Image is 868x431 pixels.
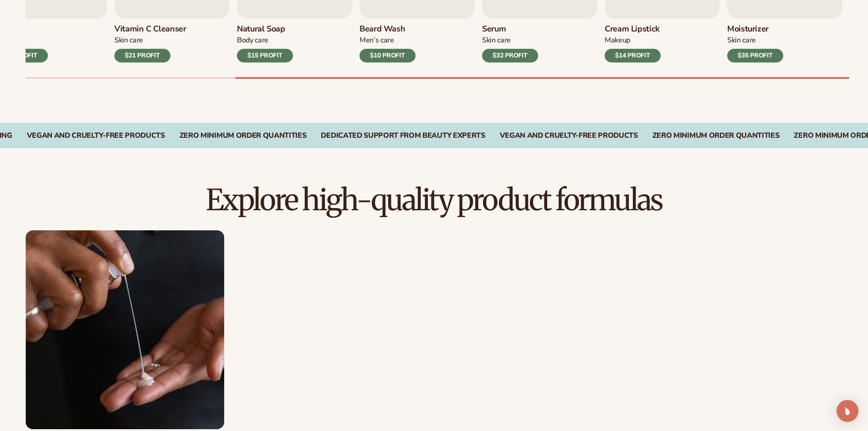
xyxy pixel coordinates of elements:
[482,24,538,34] h3: Serum
[321,131,485,140] div: DEDICATED SUPPORT FROM BEAUTY EXPERTS
[114,49,170,62] div: $21 PROFIT
[500,131,638,140] div: Vegan and Cruelty-Free Products
[837,400,858,422] div: Open Intercom Messenger
[27,131,165,140] div: VEGAN AND CRUELTY-FREE PRODUCTS
[605,49,661,62] div: $14 PROFIT
[727,24,783,34] h3: Moisturizer
[727,36,783,45] div: Skin Care
[180,131,307,140] div: ZERO MINIMUM ORDER QUANTITIES
[482,49,538,62] div: $32 PROFIT
[360,36,416,45] div: Men’s Care
[605,36,661,45] div: Makeup
[605,24,661,34] h3: Cream Lipstick
[237,36,293,45] div: Body Care
[360,24,416,34] h3: Beard Wash
[114,36,186,45] div: Skin Care
[114,24,186,34] h3: Vitamin C Cleanser
[482,36,538,45] div: Skin Care
[360,49,416,62] div: $10 PROFIT
[26,185,842,215] h2: Explore high-quality product formulas
[237,49,293,62] div: $15 PROFIT
[652,131,780,140] div: Zero Minimum Order QuantitieS
[727,49,783,62] div: $35 PROFIT
[237,24,293,34] h3: Natural Soap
